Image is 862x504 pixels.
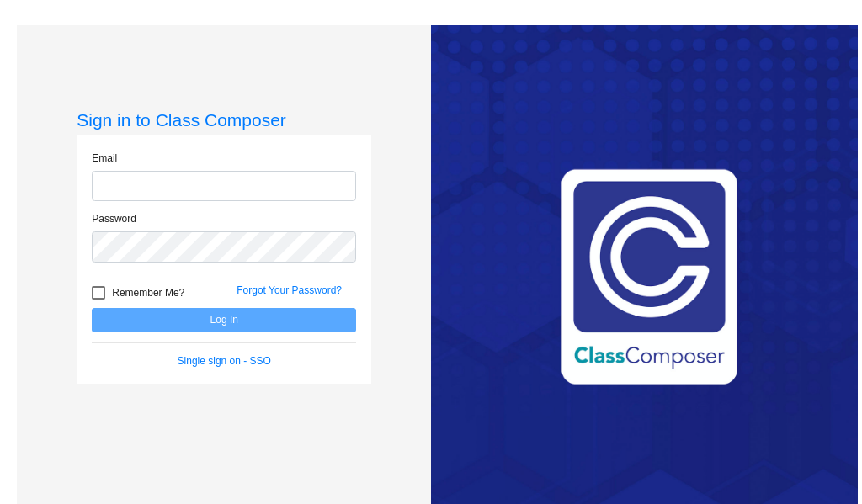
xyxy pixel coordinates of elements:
a: Forgot Your Password? [237,284,342,296]
button: Log In [92,308,356,332]
label: Password [92,211,136,226]
span: Remember Me? [112,283,184,303]
a: Single sign on - SSO [178,355,271,367]
h3: Sign in to Class Composer [77,109,371,130]
label: Email [92,151,117,166]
